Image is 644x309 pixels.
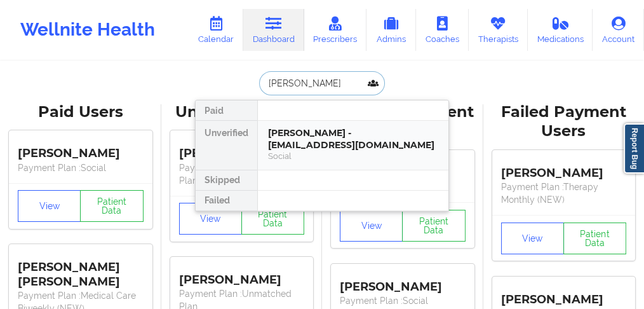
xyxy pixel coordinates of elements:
div: [PERSON_NAME] - [EMAIL_ADDRESS][DOMAIN_NAME] [268,127,438,151]
a: Report Bug [624,123,644,174]
div: [PERSON_NAME] [501,283,627,307]
div: Unverified Users [170,102,314,122]
a: Medications [528,9,593,51]
button: View [179,203,242,235]
div: Social [268,151,438,161]
a: Calendar [189,9,243,51]
div: [PERSON_NAME] [18,137,144,161]
button: Patient Data [80,190,143,222]
a: Account [593,9,644,51]
div: Failed Payment Users [492,102,636,142]
button: View [501,223,564,254]
button: Patient Data [402,210,465,242]
div: Paid [196,100,257,121]
div: [PERSON_NAME] [501,156,627,181]
button: View [340,210,403,242]
div: [PERSON_NAME] [PERSON_NAME] [18,251,144,289]
a: Dashboard [243,9,304,51]
a: Admins [366,9,416,51]
div: [PERSON_NAME] [340,270,466,294]
div: [PERSON_NAME] [179,137,305,161]
div: Unverified [196,121,257,170]
div: [PERSON_NAME] [179,263,305,287]
button: Patient Data [241,203,304,235]
button: Patient Data [563,223,626,254]
div: Failed [196,191,257,211]
p: Payment Plan : Social [18,161,144,174]
p: Payment Plan : Therapy Monthly (NEW) [501,181,627,206]
a: Coaches [416,9,469,51]
p: Payment Plan : Social [340,294,466,307]
div: Skipped [196,170,257,191]
p: Payment Plan : Unmatched Plan [179,161,305,187]
a: Prescribers [304,9,367,51]
a: Therapists [469,9,528,51]
div: Paid Users [9,102,152,122]
button: View [18,190,81,222]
